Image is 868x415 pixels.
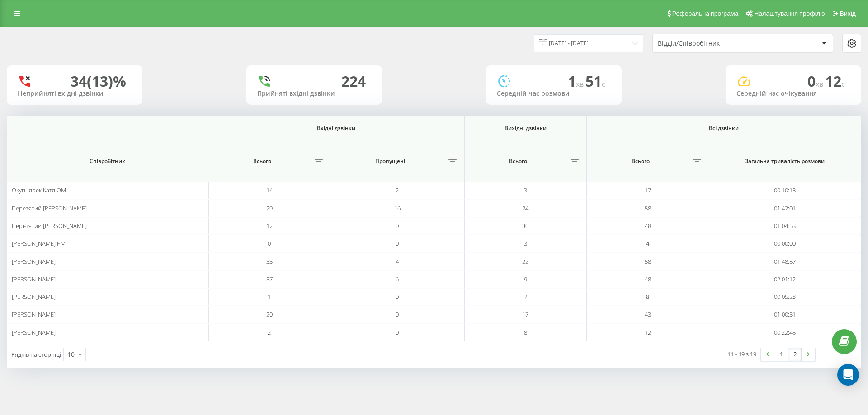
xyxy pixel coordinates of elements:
[257,90,371,98] div: Прийняті вхідні дзвінки
[774,348,788,361] a: 1
[12,239,66,247] span: [PERSON_NAME] РМ
[522,310,528,318] span: 17
[67,350,75,359] div: 10
[841,79,845,89] span: c
[788,348,802,361] a: 2
[225,125,447,132] span: Вхідні дзвінки
[709,252,862,270] td: 01:48:57
[720,158,849,165] span: Загальна тривалість розмови
[709,288,862,306] td: 00:05:28
[266,275,273,283] span: 37
[585,71,605,91] span: 51
[12,310,56,318] span: [PERSON_NAME]
[709,182,862,199] td: 00:10:18
[266,186,273,194] span: 14
[268,328,271,336] span: 2
[709,324,862,341] td: 00:22:45
[709,217,862,235] td: 01:04:53
[396,186,399,194] span: 2
[394,204,401,212] span: 16
[12,222,87,230] span: Перетятий [PERSON_NAME]
[658,40,766,47] div: Відділ/Співробітник
[672,10,739,17] span: Реферальна програма
[396,257,399,266] span: 4
[645,222,651,230] span: 48
[645,310,651,318] span: 43
[524,239,527,247] span: 3
[646,293,649,301] span: 8
[837,364,859,386] div: Open Intercom Messenger
[12,186,66,194] span: Окупнярек Катя ОМ
[266,222,273,230] span: 12
[12,275,56,283] span: [PERSON_NAME]
[645,275,651,283] span: 48
[576,79,585,89] span: хв
[396,310,399,318] span: 0
[266,257,273,266] span: 33
[396,293,399,301] span: 0
[645,186,651,194] span: 17
[591,158,690,165] span: Всього
[816,79,825,89] span: хв
[524,186,527,194] span: 3
[709,270,862,288] td: 02:01:12
[469,158,568,165] span: Всього
[522,257,528,266] span: 22
[645,328,651,336] span: 12
[645,257,651,266] span: 58
[266,310,273,318] span: 20
[396,222,399,230] span: 0
[524,275,527,283] span: 9
[213,158,312,165] span: Всього
[12,204,87,212] span: Перетятий [PERSON_NAME]
[12,293,56,301] span: [PERSON_NAME]
[12,328,56,336] span: [PERSON_NAME]
[709,306,862,323] td: 01:00:31
[522,204,528,212] span: 24
[341,73,366,90] div: 224
[497,90,611,98] div: Середній час розмови
[475,125,576,132] span: Вихідні дзвінки
[21,158,193,165] span: Співробітник
[11,350,61,359] span: Рядків на сторінці
[645,204,651,212] span: 58
[524,328,527,336] span: 8
[825,71,845,91] span: 12
[335,158,445,165] span: Пропущені
[840,10,856,17] span: Вихід
[568,71,585,91] span: 1
[754,10,825,17] span: Налаштування профілю
[268,239,271,247] span: 0
[602,79,605,89] span: c
[396,239,399,247] span: 0
[268,293,271,301] span: 1
[522,222,528,230] span: 30
[709,199,862,217] td: 01:42:01
[807,71,825,91] span: 0
[266,204,273,212] span: 29
[396,328,399,336] span: 0
[12,257,56,266] span: [PERSON_NAME]
[71,73,126,90] div: 34 (13)%
[524,293,527,301] span: 7
[736,90,850,98] div: Середній час очікування
[727,350,756,359] div: 11 - 19 з 19
[646,239,649,247] span: 4
[709,235,862,252] td: 00:00:00
[604,125,843,132] span: Всі дзвінки
[18,90,132,98] div: Неприйняті вхідні дзвінки
[396,275,399,283] span: 6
